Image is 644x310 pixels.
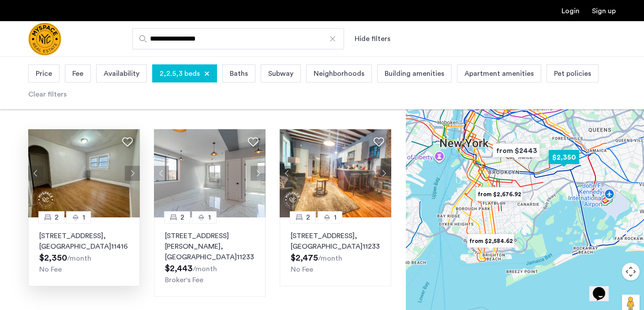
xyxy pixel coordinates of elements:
a: 21[STREET_ADDRESS], [GEOGRAPHIC_DATA]11233No Fee [280,217,391,286]
div: Clear filters [28,89,67,100]
button: Next apartment [376,166,391,181]
button: Map camera controls [622,263,640,280]
a: 21[STREET_ADDRESS][PERSON_NAME], [GEOGRAPHIC_DATA]11233Broker's Fee [154,217,266,297]
span: 2 [55,212,59,223]
span: $2,475 [291,254,318,262]
p: [STREET_ADDRESS][PERSON_NAME] 11233 [165,231,255,262]
span: 2,2.5,3 beds [160,68,200,79]
button: Show or hide filters [355,34,390,44]
img: 1997_638660674255189691.jpeg [280,129,391,217]
img: 1996_638233989275640894.jpeg [154,129,266,217]
span: Availability [104,68,139,79]
input: Apartment Search [132,28,344,49]
span: No Fee [39,266,62,273]
span: 1 [82,212,85,223]
a: 21[STREET_ADDRESS], [GEOGRAPHIC_DATA]11416No Fee [28,217,140,286]
span: Pet policies [554,68,591,79]
button: Next apartment [251,166,266,181]
span: Neighborhoods [314,68,364,79]
a: Cazamio Logo [28,22,61,56]
button: Previous apartment [28,166,43,181]
sub: /month [318,255,342,262]
span: Apartment amenities [464,68,534,79]
p: [STREET_ADDRESS] 11416 [39,231,129,252]
span: 1 [334,212,337,223]
button: Previous apartment [280,166,295,181]
span: No Fee [291,266,313,273]
span: Subway [268,68,293,79]
div: from $2,584.62 [464,231,518,251]
span: 2 [306,212,310,223]
span: Fee [72,68,83,79]
div: from $2443 [489,141,543,161]
img: logo [28,22,61,56]
span: Building amenities [385,68,444,79]
span: Broker's Fee [165,276,203,284]
a: Registration [592,7,616,15]
div: $2,350 [545,147,583,167]
sub: /month [193,265,217,273]
button: Next apartment [125,166,140,181]
iframe: chat widget [589,275,618,301]
a: Login [562,7,580,15]
span: Baths [230,68,248,79]
button: Previous apartment [154,166,169,181]
img: 8515455b-be52-4141-8a40-4c35d33cf98b_638870814355875491.jpeg [28,129,140,217]
p: [STREET_ADDRESS] 11233 [291,231,380,252]
span: Price [36,68,52,79]
span: $2,350 [39,254,67,262]
span: 1 [208,212,211,223]
span: $2,443 [165,264,193,273]
div: from $2,676.92 [472,184,526,204]
span: 2 [180,212,184,223]
sub: /month [67,255,91,262]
